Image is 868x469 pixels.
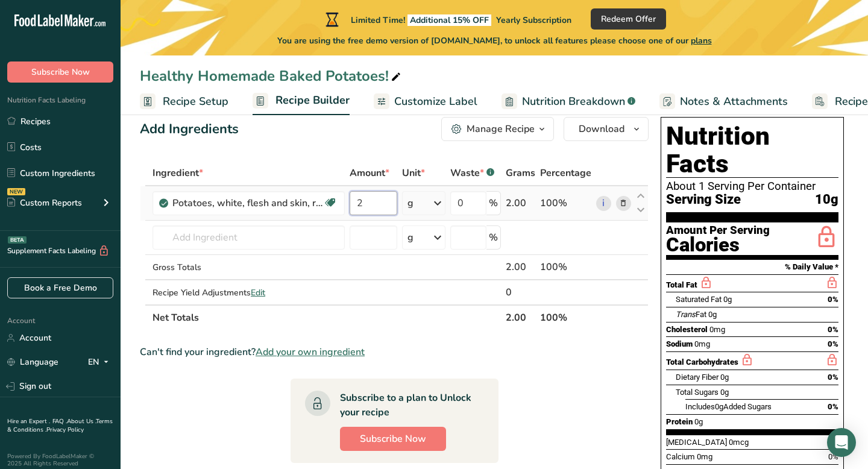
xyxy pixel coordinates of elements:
[540,196,591,210] div: 100%
[407,230,414,245] div: g
[666,180,838,192] div: About 1 Serving Per Container
[7,197,82,209] div: Custom Reports
[7,417,50,426] a: Hire an Expert .
[522,93,625,110] span: Nutrition Breakdown
[666,452,695,461] span: Calcium
[709,325,725,334] span: 0mg
[402,166,425,180] span: Unit
[828,325,838,334] span: 0%
[441,117,554,141] button: Manage Recipe
[676,295,722,304] span: Saturated Fat
[7,277,113,298] a: Book a Free Demo
[140,345,649,359] div: Can't find your ingredient?
[666,339,693,348] span: Sodium
[666,122,838,178] h1: Nutrition Facts
[350,166,389,180] span: Amount
[828,402,838,411] span: 0%
[666,438,727,447] span: [MEDICAL_DATA]
[150,304,503,330] th: Net Totals
[828,295,838,304] span: 0%
[691,35,712,46] span: plans
[685,402,772,411] span: Includes Added Sugars
[153,261,345,274] div: Gross Totals
[253,87,350,116] a: Recipe Builder
[140,65,403,87] div: Healthy Homemade Baked Potatoes!
[538,304,594,330] th: 100%
[256,345,365,359] span: Add your own ingredient
[697,452,712,461] span: 0mg
[666,260,838,274] section: % Daily Value *
[723,295,732,304] span: 0g
[7,351,58,373] a: Language
[666,280,697,289] span: Total Fat
[374,88,477,115] a: Customize Label
[601,13,656,25] span: Redeem Offer
[666,225,770,236] div: Amount Per Serving
[467,122,535,136] div: Manage Recipe
[340,427,446,451] button: Subscribe Now
[503,304,538,330] th: 2.00
[275,92,350,109] span: Recipe Builder
[666,417,693,426] span: Protein
[153,225,345,250] input: Add Ingredient
[680,93,788,110] span: Notes & Attachments
[7,453,113,467] div: Powered By FoodLabelMaker © 2025 All Rights Reserved
[666,357,738,367] span: Total Carbohydrates
[694,417,703,426] span: 0g
[163,93,228,110] span: Recipe Setup
[88,355,113,370] div: EN
[153,166,203,180] span: Ingredient
[7,61,113,83] button: Subscribe Now
[140,119,239,139] div: Add Ingredients
[46,426,84,434] a: Privacy Policy
[153,286,345,299] div: Recipe Yield Adjustments
[323,12,571,27] div: Limited Time!
[676,310,706,319] span: Fat
[496,14,571,26] span: Yearly Subscription
[827,428,856,457] div: Open Intercom Messenger
[540,260,591,274] div: 100%
[277,34,712,47] span: You are using the free demo version of [DOMAIN_NAME], to unlock all features please choose one of...
[828,339,838,348] span: 0%
[251,287,265,298] span: Edit
[591,8,666,30] button: Redeem Offer
[67,417,96,426] a: About Us .
[815,192,838,207] span: 10g
[8,236,27,244] div: BETA
[659,88,788,115] a: Notes & Attachments
[52,417,67,426] a: FAQ .
[715,402,723,411] span: 0g
[360,432,426,446] span: Subscribe Now
[7,188,25,195] div: NEW
[666,192,741,207] span: Serving Size
[720,388,729,397] span: 0g
[31,66,90,78] span: Subscribe Now
[506,285,535,300] div: 0
[340,391,474,420] div: Subscribe to a plan to Unlock your recipe
[502,88,635,115] a: Nutrition Breakdown
[450,166,494,180] div: Waste
[676,388,719,397] span: Total Sugars
[394,93,477,110] span: Customize Label
[720,373,729,382] span: 0g
[729,438,749,447] span: 0mcg
[540,166,591,180] span: Percentage
[666,236,770,254] div: Calories
[506,166,535,180] span: Grams
[564,117,649,141] button: Download
[579,122,624,136] span: Download
[676,373,719,382] span: Dietary Fiber
[407,196,414,210] div: g
[7,417,113,434] a: Terms & Conditions .
[676,310,696,319] i: Trans
[506,260,535,274] div: 2.00
[694,339,710,348] span: 0mg
[506,196,535,210] div: 2.00
[666,325,708,334] span: Cholesterol
[596,196,611,211] a: i
[828,373,838,382] span: 0%
[172,196,323,210] div: Potatoes, white, flesh and skin, raw
[407,14,491,26] span: Additional 15% OFF
[708,310,717,319] span: 0g
[140,88,228,115] a: Recipe Setup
